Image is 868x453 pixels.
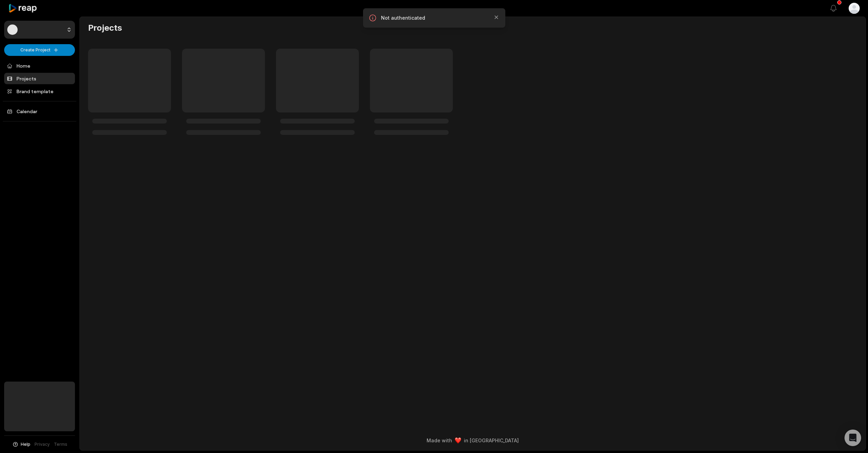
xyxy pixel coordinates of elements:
[21,441,30,447] span: Help
[4,106,75,117] a: Calendar
[4,60,75,71] a: Home
[455,437,461,444] img: heart emoji
[845,430,861,446] div: Open Intercom Messenger
[4,73,75,84] a: Projects
[35,441,50,447] a: Privacy
[4,86,75,97] a: Brand template
[381,14,487,21] p: Not authenticated
[86,437,859,444] div: Made with in [GEOGRAPHIC_DATA]
[4,44,75,56] button: Create Project
[88,22,122,33] h2: Projects
[54,441,67,447] a: Terms
[12,441,30,447] button: Help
